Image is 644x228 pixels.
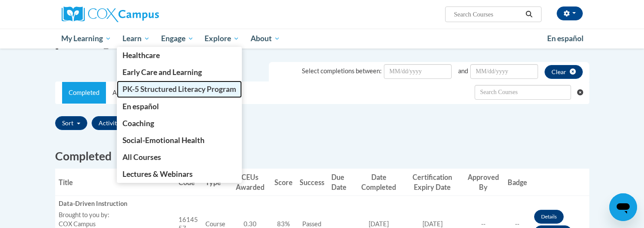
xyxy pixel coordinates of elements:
[531,169,589,196] th: Actions
[296,169,328,196] th: Success
[62,7,227,22] a: Cox Campus
[117,29,155,49] a: Learn
[453,9,522,20] input: Search Courses
[229,169,271,196] th: CEUs Awarded
[122,153,161,162] span: All Courses
[55,116,87,130] button: Sort
[462,169,504,196] th: Approved By
[369,220,389,228] span: [DATE]
[545,65,583,79] button: clear
[251,33,280,44] span: About
[117,81,242,98] a: PK-5 Structured Literacy Program
[205,33,239,44] span: Explore
[475,85,571,100] input: Search Withdrawn Transcripts
[328,169,355,196] th: Due Date
[122,68,202,77] span: Early Care and Learning
[106,82,163,104] a: Activity Groups
[470,64,538,79] input: Date Input
[55,148,589,164] h2: Completed
[59,211,172,220] label: Brought to you by:
[117,64,242,81] a: Early Care and Learning
[59,220,96,228] span: COX Campus
[577,82,589,103] button: Clear searching
[117,115,242,132] a: Coaching
[59,199,172,208] div: Data-Driven Instruction
[403,169,462,196] th: Certification Expiry Date
[542,29,589,48] a: En español
[122,85,236,94] span: PK-5 Structured Literacy Program
[534,210,564,224] a: Details button
[92,116,147,130] button: Activity type
[423,220,443,228] span: [DATE]
[557,7,583,20] button: Account Settings
[522,9,535,20] button: Search
[199,29,245,49] a: Explore
[122,33,150,44] span: Learn
[277,220,290,228] span: 83%
[161,33,194,44] span: Engage
[117,166,242,182] a: Lectures & Webinars
[117,132,242,149] a: Social-Emotional Health
[122,169,193,179] span: Lectures & Webinars
[355,169,402,196] th: Date Completed
[245,29,286,49] a: About
[271,169,296,196] th: Score
[122,136,205,145] span: Social-Emotional Health
[504,169,531,196] th: Badge
[55,169,175,196] th: Title
[458,67,468,75] span: and
[61,33,111,44] span: My Learning
[384,64,452,79] input: Date Input
[609,193,637,221] iframe: Button to launch messaging window
[117,98,242,115] a: En español
[122,119,154,128] span: Coaching
[122,51,160,60] span: Healthcare
[117,149,242,166] a: All Courses
[155,29,199,49] a: Engage
[302,67,382,75] span: Select completions between:
[547,34,584,43] span: En español
[62,7,159,22] img: Cox Campus
[122,102,159,111] span: En español
[62,82,106,104] a: Completed
[49,29,596,49] div: Main menu
[56,29,117,49] a: My Learning
[117,47,242,64] a: Healthcare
